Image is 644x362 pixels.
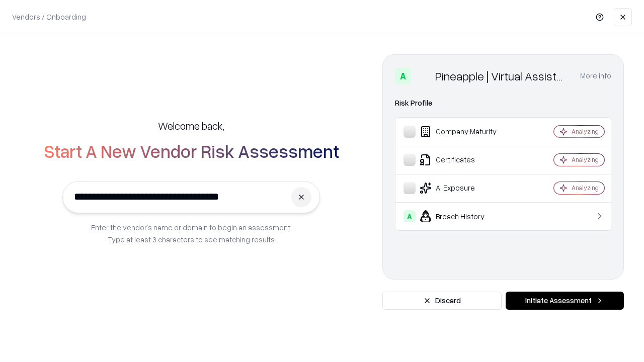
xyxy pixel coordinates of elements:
[572,127,599,136] div: Analyzing
[506,292,624,310] button: Initiate Assessment
[382,292,502,310] button: Discard
[404,154,524,166] div: Certificates
[572,155,599,164] div: Analyzing
[404,210,416,222] div: A
[415,68,431,84] img: Pineapple | Virtual Assistant Agency
[572,184,599,192] div: Analyzing
[404,210,524,222] div: Breach History
[395,68,411,84] div: A
[404,182,524,194] div: AI Exposure
[404,126,524,138] div: Company Maturity
[44,141,339,161] h2: Start A New Vendor Risk Assessment
[91,221,292,245] p: Enter the vendor’s name or domain to begin an assessment. Type at least 3 characters to see match...
[435,68,568,84] div: Pineapple | Virtual Assistant Agency
[395,97,611,109] div: Risk Profile
[158,119,224,133] h5: Welcome back,
[12,12,86,22] p: Vendors / Onboarding
[580,67,611,85] button: More info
